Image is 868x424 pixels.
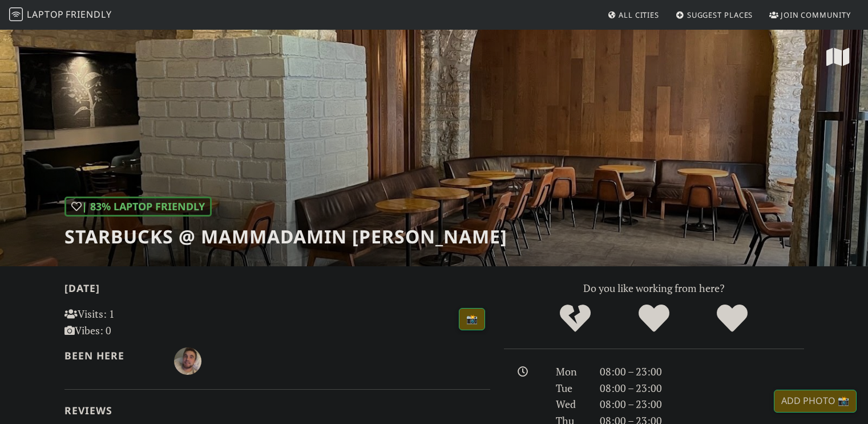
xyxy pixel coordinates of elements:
[459,308,485,331] a: 📸
[593,396,811,413] div: 08:00 – 23:00
[593,380,811,397] div: 08:00 – 23:00
[765,5,855,25] a: Join Community
[603,5,664,25] a: All Cities
[64,226,507,247] h1: Starbucks @ Mammadamin [PERSON_NAME]
[174,353,201,367] span: Kirk Goddard
[9,7,23,21] img: LaptopFriendly
[549,363,592,380] div: Mon
[64,197,212,217] div: | 83% Laptop Friendly
[64,306,197,339] p: Visits: 1 Vibes: 0
[671,5,758,25] a: Suggest Places
[64,405,490,417] h2: Reviews
[9,5,112,25] a: LaptopFriendly LaptopFriendly
[693,303,772,334] div: Definitely!
[536,303,615,334] div: No
[687,10,753,20] span: Suggest Places
[781,10,851,20] span: Join Community
[64,282,490,299] h2: [DATE]
[549,380,592,397] div: Tue
[593,363,811,380] div: 08:00 – 23:00
[615,303,693,334] div: Yes
[774,390,857,413] a: Add Photo 📸
[504,280,804,297] p: Do you like working from here?
[64,350,161,362] h2: Been here
[174,347,201,375] img: 3840-kirk.jpg
[66,8,111,21] span: Friendly
[549,396,592,413] div: Wed
[27,8,64,21] span: Laptop
[619,10,659,20] span: All Cities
